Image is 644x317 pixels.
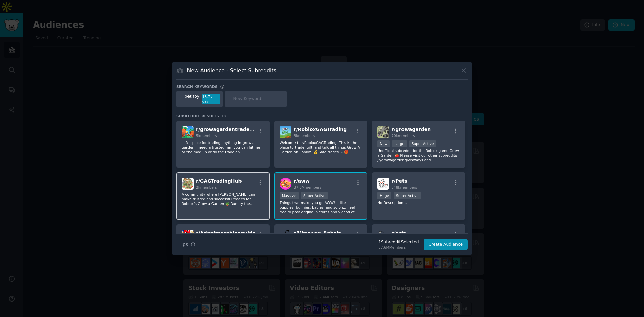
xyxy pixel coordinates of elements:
p: Welcome to r/RobloxGAGTrading! This is the place to trade, gift, and talk all things Grow A Garde... [280,140,362,154]
span: 18 [221,114,226,118]
div: Super Active [301,192,328,199]
span: r/ growagardentradehub [196,127,259,132]
img: Pets [377,178,389,190]
div: Large [392,140,407,147]
img: growagarden [377,126,389,138]
img: Adoptmerobloxguide [182,230,194,242]
div: 18.7 / day [202,94,220,104]
span: Subreddit Results [176,114,219,118]
div: New [377,140,390,147]
span: 70k members [391,134,415,138]
span: r/ growagarden [391,127,431,132]
input: New Keyword [233,96,284,102]
h3: Search keywords [176,84,218,89]
div: Huge [377,192,391,199]
button: Create Audience [424,239,468,250]
div: pet toy [185,94,200,104]
p: A community where [PERSON_NAME] can make trusted and successful trades for Roblox’s Grow a Garden... [182,192,264,206]
button: Tips [176,239,198,250]
span: r/ cats [391,230,407,236]
div: 37.6M Members [378,245,419,250]
span: r/ Adoptmerobloxguide [196,230,256,236]
img: aww [280,178,291,190]
div: Super Active [409,140,436,147]
p: No Description... [377,200,460,205]
h3: New Audience - Select Subreddits [187,67,276,74]
span: r/ Pets [391,178,407,184]
p: Things that make you go AWW! -- like puppies, bunnies, babies, and so on... Feel free to post ori... [280,200,362,214]
span: r/ RobloxGAGTrading [294,127,347,132]
span: Tips [179,241,188,248]
div: Super Active [394,192,421,199]
p: safe space for trading anything in grow a garden if need a trusted mm you can hit me or the mod u... [182,140,264,154]
span: r/ aww [294,178,310,184]
img: GAGTradingHub [182,178,194,190]
img: RobloxGAGTrading [280,126,291,138]
p: Unofficial subreddit for the Roblox game Grow a Garden 🍅 Please visit our other subreddits /r/gro... [377,148,460,162]
img: Wowwee_Robots [280,230,291,242]
span: 3k members [294,134,315,138]
span: 348k members [391,185,417,189]
img: growagardentradehub [182,126,194,138]
span: 5k members [196,134,217,138]
span: r/ Wowwee_Robots [294,230,342,236]
div: Massive [280,192,299,199]
div: 1 Subreddit Selected [378,239,419,245]
span: 2k members [196,185,217,189]
span: r/ GAGTradingHub [196,178,241,184]
span: 37.6M members [294,185,321,189]
img: cats [377,230,389,242]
